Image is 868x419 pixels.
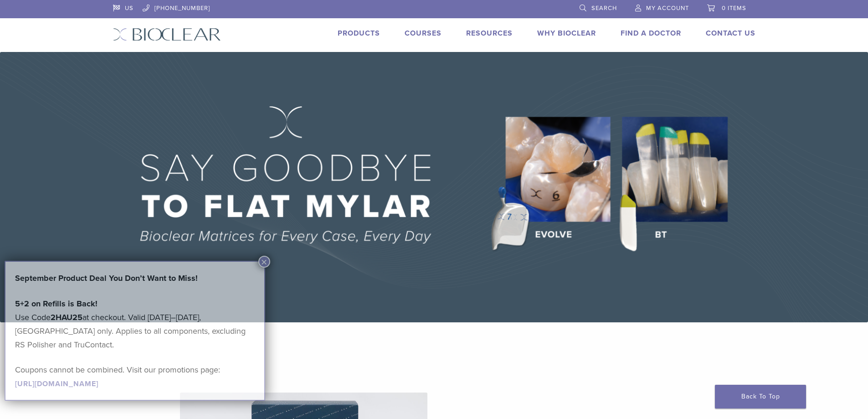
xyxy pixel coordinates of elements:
a: Contact Us [706,29,755,38]
strong: September Product Deal You Don’t Want to Miss! [15,273,198,283]
p: Coupons cannot be combined. Visit our promotions page: [15,363,255,390]
a: Find A Doctor [621,29,681,38]
strong: 2HAU25 [51,312,82,322]
button: Close [258,256,270,268]
p: Use Code at checkout. Valid [DATE]–[DATE], [GEOGRAPHIC_DATA] only. Applies to all components, exc... [15,297,255,352]
a: Resources [466,29,513,38]
span: My Account [646,5,689,12]
a: Back To Top [715,385,806,409]
img: Bioclear [113,28,221,41]
a: Courses [405,29,442,38]
a: [URL][DOMAIN_NAME] [15,379,98,388]
a: Why Bioclear [537,29,596,38]
a: Products [338,29,380,38]
span: Search [591,5,617,12]
strong: 5+2 on Refills is Back! [15,299,98,309]
span: 0 items [722,5,746,12]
